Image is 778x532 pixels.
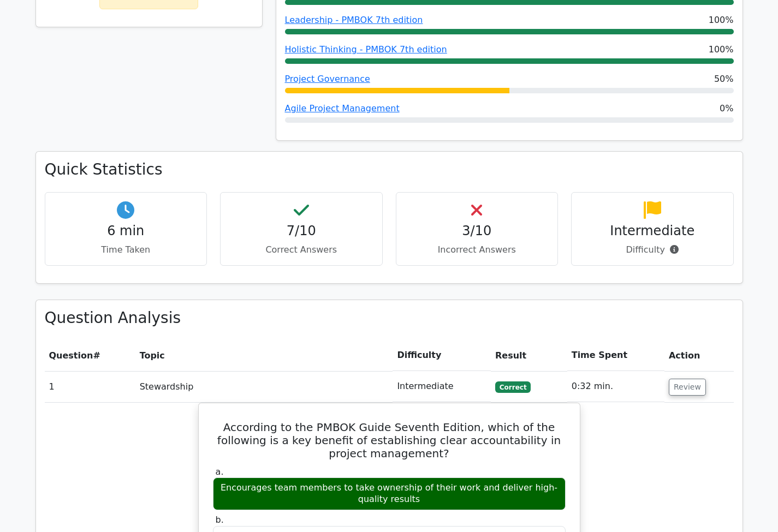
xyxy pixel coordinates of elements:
span: 0% [720,102,733,115]
p: Difficulty [580,243,724,256]
p: Correct Answers [229,243,373,256]
span: a. [216,467,224,477]
th: # [45,340,135,371]
button: Review [669,379,706,396]
td: Intermediate [393,371,491,402]
p: Incorrect Answers [405,243,549,256]
span: 100% [709,43,734,56]
th: Action [664,340,734,371]
span: b. [216,515,224,525]
a: Project Governance [285,74,370,84]
h4: 3/10 [405,223,549,239]
span: Correct [495,381,531,392]
th: Topic [135,340,393,371]
a: Leadership - PMBOK 7th edition [285,15,423,25]
h3: Quick Statistics [45,160,734,179]
h4: Intermediate [580,223,724,239]
a: Holistic Thinking - PMBOK 7th edition [285,44,447,55]
div: Encourages team members to take ownership of their work and deliver high-quality results [213,477,566,510]
h4: 6 min [54,223,198,239]
th: Time Spent [567,340,664,371]
h4: 7/10 [229,223,373,239]
span: 50% [714,73,734,86]
span: Question [49,350,93,361]
p: Time Taken [54,243,198,256]
th: Result [491,340,567,371]
td: 0:32 min. [567,371,664,402]
th: Difficulty [393,340,491,371]
td: 1 [45,371,135,402]
h3: Question Analysis [45,309,734,327]
td: Stewardship [135,371,393,402]
span: 100% [709,14,734,27]
h5: According to the PMBOK Guide Seventh Edition, which of the following is a key benefit of establis... [212,421,567,460]
a: Agile Project Management [285,103,400,113]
